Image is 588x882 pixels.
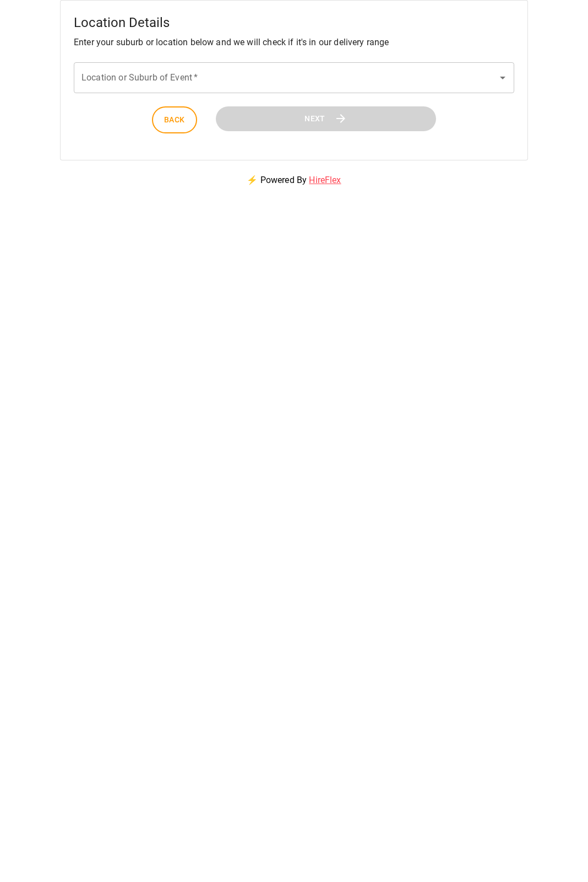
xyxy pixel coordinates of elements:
p: Enter your suburb or location below and we will check if it's in our delivery range [74,36,514,49]
span: Back [164,113,185,127]
h5: Location Details [74,14,514,31]
button: Next [216,106,436,131]
button: Open [495,70,510,85]
a: HireFlex [309,175,341,185]
span: Next [304,112,325,126]
button: Back [152,106,197,133]
p: ⚡ Powered By [233,160,354,200]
